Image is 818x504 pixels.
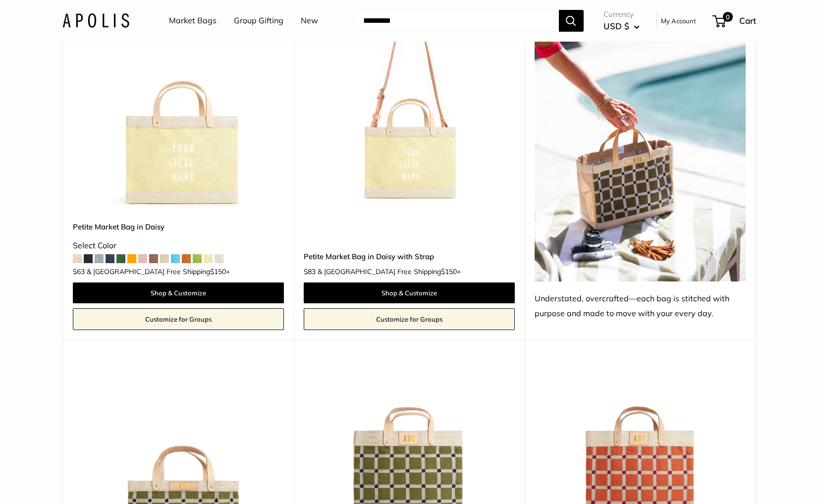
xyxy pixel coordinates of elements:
input: Search... [355,10,559,32]
span: & [GEOGRAPHIC_DATA] Free Shipping + [87,268,230,275]
button: Search [559,10,584,32]
span: $83 [304,267,316,276]
a: Shop & Customize [73,282,284,303]
button: USD $ [603,18,640,34]
span: 0 [722,12,732,22]
a: Customize for Groups [73,308,284,330]
span: Currency [603,7,640,21]
a: Group Gifting [234,13,283,28]
span: $150 [441,267,457,276]
a: Shop & Customize [304,282,515,303]
span: Cart [739,15,756,26]
div: Understated, overcrafted—each bag is stitched with purpose and made to move with your every day. [535,291,746,321]
span: USD $ [603,21,629,31]
div: Select Color [73,238,284,253]
span: & [GEOGRAPHIC_DATA] Free Shipping + [318,268,461,275]
span: $150 [210,267,226,276]
a: Market Bags [169,13,217,28]
a: 0 Cart [713,13,756,29]
a: Petite Market Bag in Daisy with Strap [304,251,515,262]
a: New [301,13,318,28]
span: $63 [73,267,85,276]
a: Customize for Groups [304,308,515,330]
a: Petite Market Bag in Daisy [73,221,284,232]
a: My Account [661,15,696,27]
img: Apolis [62,13,129,28]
